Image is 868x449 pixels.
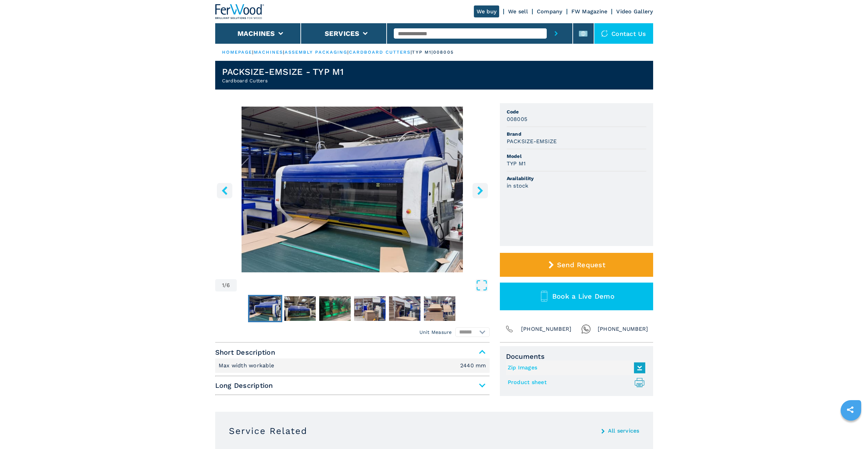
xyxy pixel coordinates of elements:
[285,50,348,55] a: assembly packaging
[581,324,591,334] img: Whatsapp
[508,377,642,388] a: Product sheet
[215,107,490,272] div: Go to Slide 1
[248,295,282,322] button: Go to Slide 1
[215,379,490,392] span: Long Description
[411,50,412,55] span: |
[424,296,455,321] img: b20052ac385635a0c1f1084039b04ab4
[601,30,608,37] img: Contact us
[507,108,646,115] span: Code
[237,29,275,38] button: Machines
[229,425,307,436] h3: Service Related
[598,324,648,334] span: [PHONE_NUMBER]
[842,401,859,418] a: sharethis
[547,23,566,44] button: submit-button
[571,8,608,15] a: FW Magazine
[507,115,528,123] h3: 008005
[412,49,433,55] p: typ m1 |
[500,283,653,310] button: Book a Live Demo
[616,8,653,15] a: Video Gallery
[474,5,500,17] a: We buy
[521,324,572,334] span: [PHONE_NUMBER]
[423,295,457,322] button: Go to Slide 6
[215,358,490,373] div: Short Description
[222,283,224,288] span: 1
[238,279,488,291] button: Open Fullscreen
[318,295,352,322] button: Go to Slide 3
[472,183,488,198] button: right-button
[608,428,639,434] a: All services
[557,261,605,269] span: Send Request
[537,8,562,15] a: Company
[389,296,420,321] img: 0755415fb0b378a01d9d35c69d7e921d
[500,253,653,277] button: Send Request
[507,175,646,182] span: Availability
[508,362,642,373] a: Zip Images
[506,352,647,360] span: Documents
[433,49,454,55] p: 008005
[252,50,254,55] span: |
[507,131,646,137] span: Brand
[284,296,316,321] img: ab9257f68d4190d3fa44e787af0c79a2
[283,50,284,55] span: |
[388,295,422,322] button: Go to Slide 5
[215,4,264,19] img: Ferwood
[349,50,411,55] a: cardboard cutters
[215,295,490,322] nav: Thumbnail Navigation
[219,362,276,369] p: Max width workable
[507,182,529,190] h3: in stock
[594,23,653,44] div: Contact us
[222,50,252,55] a: HOMEPAGE
[507,153,646,160] span: Model
[215,107,490,272] img: Cardboard Cutters PACKSIZE-EMSIZE TYP M1
[325,29,360,38] button: Services
[222,66,344,77] h1: PACKSIZE-EMSIZE - TYP M1
[507,160,526,167] h3: TYP M1
[222,77,344,84] h2: Cardboard Cutters
[254,50,283,55] a: machines
[508,8,528,15] a: We sell
[347,50,349,55] span: |
[283,295,317,322] button: Go to Slide 2
[215,346,490,358] span: Short Description
[226,283,230,288] span: 6
[217,183,232,198] button: left-button
[354,296,386,321] img: 7c441f8ba0b4f1adf0ed204e83cb0b33
[507,137,557,145] h3: PACKSIZE-EMSIZE
[249,296,281,321] img: 2f6a39fc5f85aeb03df8729fc9582184
[505,324,514,334] img: Phone
[419,329,452,336] em: Unit Measure
[353,295,387,322] button: Go to Slide 4
[460,363,486,368] em: 2440 mm
[224,283,226,288] span: /
[552,292,614,300] span: Book a Live Demo
[319,296,351,321] img: f50bbef23cf4187d49ee653705824cd4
